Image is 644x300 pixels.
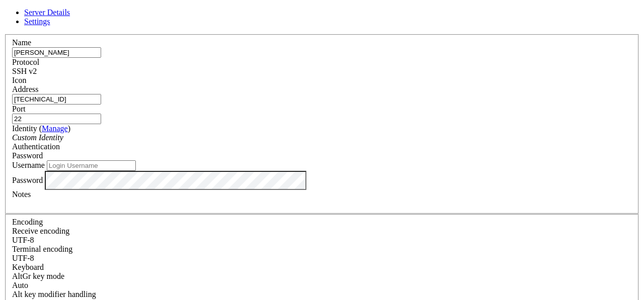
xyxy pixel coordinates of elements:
[12,124,70,133] label: Identity
[12,151,632,160] div: Password
[12,133,63,142] i: Custom Identity
[12,290,96,298] label: Controls how the Alt key is handled. Escape: Send an ESC prefix. 8-Bit: Add 128 to the typed char...
[42,124,68,133] a: Manage
[12,218,43,226] label: Encoding
[12,151,43,160] span: Password
[12,161,45,169] label: Username
[47,160,136,171] input: Login Username
[12,85,38,93] label: Address
[12,76,26,84] label: Icon
[12,105,26,113] label: Port
[12,38,31,47] label: Name
[12,58,39,66] label: Protocol
[12,142,60,151] label: Authentication
[12,236,34,244] span: UTF-8
[12,281,28,289] span: Auto
[12,175,43,184] label: Password
[12,67,37,75] span: SSH v2
[12,47,101,58] input: Server Name
[12,227,69,235] label: Set the expected encoding for data received from the host. If the encodings do not match, visual ...
[12,263,44,271] label: Keyboard
[12,272,64,280] label: Set the expected encoding for data received from the host. If the encodings do not match, visual ...
[12,254,632,263] div: UTF-8
[39,124,70,133] span: ( )
[12,114,101,124] input: Port Number
[24,8,70,17] a: Server Details
[12,133,632,142] div: Custom Identity
[12,245,72,253] label: The default terminal encoding. ISO-2022 enables character map translations (like graphics maps). ...
[24,17,50,26] a: Settings
[12,94,101,105] input: Host Name or IP
[12,254,34,262] span: UTF-8
[12,236,632,245] div: UTF-8
[12,67,632,76] div: SSH v2
[12,190,31,198] label: Notes
[12,281,632,290] div: Auto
